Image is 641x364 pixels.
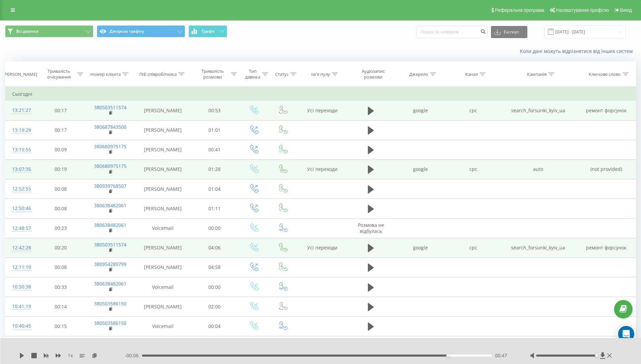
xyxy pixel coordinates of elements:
[311,71,330,77] div: Ім'я пулу
[136,179,190,199] td: [PERSON_NAME]
[202,29,215,34] span: Графік
[275,71,289,77] div: Статус
[297,159,348,179] td: Усі переходи
[94,241,126,248] a: 380503511574
[190,297,239,316] td: 02:00
[36,140,85,159] td: 00:09
[190,140,239,159] td: 00:41
[136,120,190,140] td: [PERSON_NAME]
[499,101,577,120] td: search_forsunki_kyiv_ua
[527,71,547,77] div: Кампанія
[125,352,142,359] span: - 00:06
[190,336,239,356] td: 00:00
[36,199,85,218] td: 00:08
[190,120,239,140] td: 01:01
[618,326,634,342] div: Open Intercom Messenger
[3,71,37,77] div: [PERSON_NAME]
[358,222,384,234] span: Розмова не відбулась
[595,354,598,357] div: Accessibility label
[36,297,85,316] td: 00:14
[36,101,85,120] td: 00:17
[447,101,499,120] td: cpc
[577,101,636,120] td: ремонт форсунок
[136,257,190,277] td: [PERSON_NAME]
[36,120,85,140] td: 00:17
[136,277,190,297] td: Voicemail
[94,222,126,228] a: 380638482061
[90,71,121,77] div: Номер клієнта
[94,280,126,287] a: 380638482061
[190,316,239,336] td: 00:04
[136,101,190,120] td: [PERSON_NAME]
[16,29,38,34] span: Всі дзвінки
[42,68,76,80] div: Тривалість очікування
[12,320,30,333] div: 10:40:45
[36,277,85,297] td: 00:33
[297,238,348,257] td: Усі переходи
[447,159,499,179] td: cpc
[139,71,177,77] div: ПІБ співробітника
[136,199,190,218] td: [PERSON_NAME]
[190,179,239,199] td: 01:04
[190,277,239,297] td: 00:00
[495,352,507,359] span: 00:47
[190,218,239,238] td: 00:00
[94,143,126,150] a: 380680975175
[36,179,85,199] td: 00:08
[394,238,447,257] td: google
[520,48,636,54] a: Коли дані можуть відрізнятися вiд інших систем
[136,316,190,336] td: Voicemail
[136,238,190,257] td: [PERSON_NAME]
[620,7,632,13] span: Вихід
[12,241,30,254] div: 12:42:28
[136,218,190,238] td: Voicemail
[190,101,239,120] td: 00:53
[97,25,185,37] button: Джерела трафіку
[36,316,85,336] td: 00:15
[394,159,447,179] td: google
[136,159,190,179] td: [PERSON_NAME]
[499,238,577,257] td: search_forsunki_kyiv_ua
[188,25,227,37] button: Графік
[94,320,126,326] a: 380503586150
[491,26,527,38] button: Експорт
[36,238,85,257] td: 00:20
[495,7,545,13] span: Реферальна програма
[12,143,30,156] div: 13:15:55
[446,354,449,357] div: Accessibility label
[94,300,126,307] a: 380503586150
[589,71,621,77] div: Ключове слово
[556,7,609,13] span: Налаштування профілю
[190,238,239,257] td: 04:06
[136,140,190,159] td: [PERSON_NAME]
[136,297,190,316] td: [PERSON_NAME]
[12,124,30,137] div: 13:19:29
[409,71,428,77] div: Джерело
[394,101,447,120] td: google
[68,352,73,359] span: 1 x
[190,257,239,277] td: 04:58
[447,238,499,257] td: cpc
[94,202,126,209] a: 380638482061
[465,71,478,77] div: Канал
[36,218,85,238] td: 00:23
[94,124,126,130] a: 380687843500
[245,68,260,80] div: Тип дзвінка
[354,68,393,80] div: Аудіозапис розмови
[12,222,30,235] div: 12:48:57
[12,182,30,195] div: 12:52:55
[190,159,239,179] td: 01:28
[36,257,85,277] td: 00:08
[577,238,636,257] td: ремонт форсунок
[12,163,30,176] div: 13:07:35
[136,336,190,356] td: [PERSON_NAME]
[94,261,126,267] a: 380954289799
[94,183,126,189] a: 380939768507
[12,300,30,313] div: 10:41:19
[577,159,636,179] td: (not provided)
[36,336,85,356] td: 00:23
[36,159,85,179] td: 00:19
[12,104,30,117] div: 13:21:27
[196,68,229,80] div: Тривалість розмови
[416,26,488,38] input: Пошук за номером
